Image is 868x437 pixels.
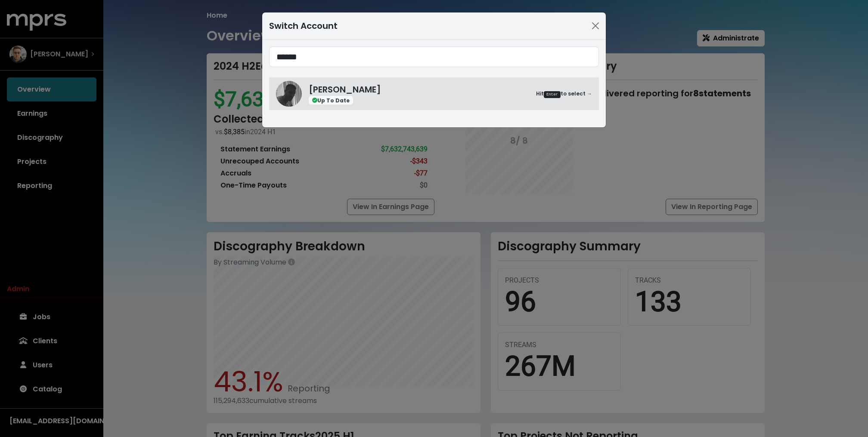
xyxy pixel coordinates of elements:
span: Up To Date [309,96,353,105]
div: Switch Account [269,19,338,32]
button: Close [589,19,602,33]
small: Hit to select → [536,90,592,98]
input: Search accounts [269,46,599,67]
kbd: Enter [544,91,561,98]
span: [PERSON_NAME] [309,83,381,95]
img: Hoskins [276,81,302,107]
a: Hoskins[PERSON_NAME]Up To DateHitEnterto select → [269,77,599,110]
